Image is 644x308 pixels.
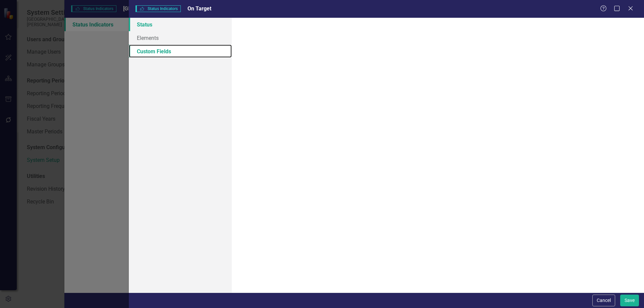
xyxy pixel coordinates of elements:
[129,31,232,45] a: Elements
[129,18,232,31] a: Status
[136,5,181,12] span: Status Indicators
[129,45,232,58] a: Custom Fields
[187,5,211,12] span: On Target
[592,295,615,306] button: Cancel
[620,295,639,306] button: Save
